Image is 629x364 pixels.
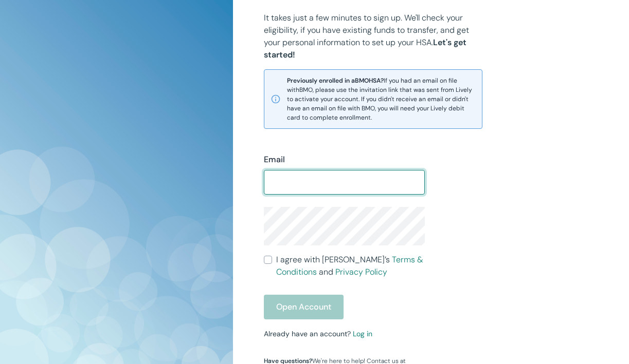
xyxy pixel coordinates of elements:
[287,76,476,122] span: If you had an email on file with BMO , please use the invitation link that was sent from Lively t...
[264,329,372,338] small: Already have an account?
[276,254,425,278] span: I agree with [PERSON_NAME]’s and
[353,329,372,338] a: Log in
[335,266,387,277] a: Privacy Policy
[264,154,285,166] label: Email
[287,76,384,85] strong: Previously enrolled in a BMO HSA?
[264,12,483,61] p: It takes just a few minutes to sign up. We'll check your eligibility, if you have existing funds ...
